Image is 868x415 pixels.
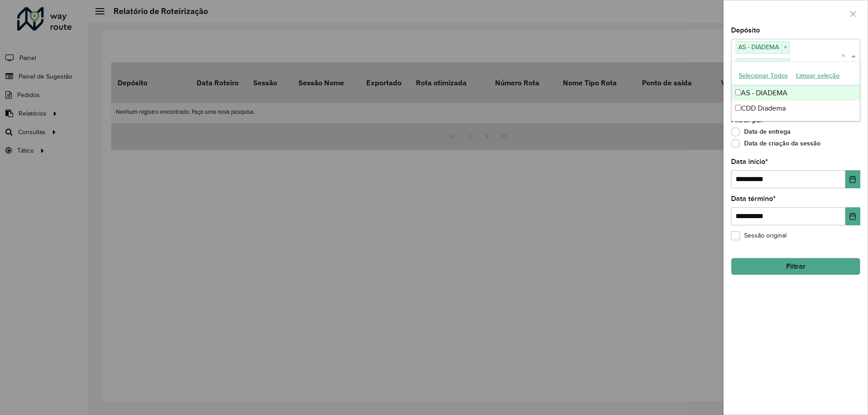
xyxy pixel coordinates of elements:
span: AS - DIADEMA [736,42,781,52]
button: Limpar seleção [792,69,844,83]
span: × [781,42,789,53]
label: Data de entrega [731,127,791,136]
button: Selecionar Todos [735,69,792,83]
label: Depósito [731,25,760,36]
button: Filtrar [731,258,860,275]
span: CDD Diadema [736,59,782,70]
span: Clear all [841,51,849,61]
span: × [782,59,790,70]
div: CDD Diadema [731,101,860,116]
button: Choose Date [845,207,860,225]
label: Data de criação da sessão [731,139,821,148]
div: AS - DIADEMA [731,85,860,101]
label: Sessão original [731,231,787,240]
label: Data início [731,156,768,167]
button: Choose Date [845,170,860,188]
ng-dropdown-panel: Options list [731,61,860,121]
label: Data término [731,193,776,204]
